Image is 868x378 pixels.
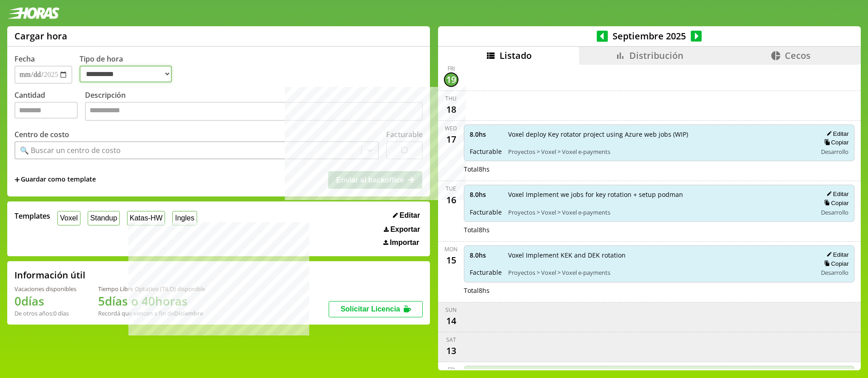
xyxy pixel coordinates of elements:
div: Sat [446,336,456,344]
span: + [14,175,20,185]
div: 15 [444,253,458,268]
span: Solicitar Licencia [340,305,400,313]
b: Diciembre [174,309,203,317]
button: Editar [824,190,849,198]
span: Proyectos > Voxel > Voxel e-payments [508,148,811,156]
div: Wed [445,124,457,132]
div: De otros años: 0 días [14,309,76,317]
span: 8.0 hs [470,130,502,139]
span: Proyectos > Voxel > Voxel e-payments [508,268,811,277]
button: Ingles [172,211,197,225]
div: 13 [444,344,458,358]
button: Standup [88,211,120,225]
div: 18 [444,102,458,117]
label: Descripción [85,90,423,123]
span: Desarrollo [821,208,849,216]
img: logotipo [7,7,60,19]
div: Thu [445,95,457,102]
span: Facturable [470,147,502,156]
h2: Información útil [14,269,85,281]
select: Tipo de hora [80,66,172,82]
button: Solicitar Licencia [329,301,423,317]
textarea: Descripción [85,102,423,121]
span: Voxel Implement we jobs for key rotation + setup podman [508,190,811,199]
span: Proyectos > Voxel > Voxel e-payments [508,208,811,216]
input: Cantidad [14,102,78,119]
div: Recordá que vencen a fin de [98,309,205,317]
div: 16 [444,192,458,207]
span: 8.0 hs [470,251,502,259]
h1: 0 días [14,293,76,309]
div: Fri [448,65,455,72]
div: 19 [444,72,458,87]
div: Total 8 hs [464,225,855,234]
span: Exportar [390,225,420,234]
div: Fri [448,366,455,373]
h1: Cargar hora [14,30,67,42]
div: Tiempo Libre Optativo (TiLO) disponible [98,285,205,293]
div: 17 [444,132,458,147]
button: Editar [824,130,849,138]
div: Mon [444,245,458,253]
button: Editar [824,251,849,258]
span: Facturable [470,268,502,277]
button: Voxel [57,211,80,225]
div: Vacaciones disponibles [14,285,76,293]
span: 8.0 hs [470,190,502,199]
span: Editar [400,211,420,220]
div: 🔍 Buscar un centro de costo [20,145,121,155]
span: Distribución [629,49,684,62]
button: Copiar [821,260,849,268]
button: Editar [390,211,423,220]
div: Total 8 hs [464,286,855,295]
span: Desarrollo [821,268,849,277]
h1: 5 días o 40 horas [98,293,205,309]
label: Fecha [14,54,35,64]
label: Centro de costo [14,129,69,139]
button: Copiar [821,139,849,146]
div: 14 [444,314,458,328]
span: Desarrollo [821,148,849,156]
button: Katas-HW [127,211,165,225]
span: Importar [390,239,419,247]
label: Facturable [386,129,423,139]
button: Exportar [381,225,423,234]
div: Sun [445,306,457,314]
span: Facturable [470,208,502,216]
span: Cecos [785,49,811,62]
span: Listado [500,49,532,62]
div: Tue [446,185,456,192]
span: Voxel Implement KEK and DEK rotation [508,251,811,259]
div: scrollable content [438,65,861,369]
label: Cantidad [14,90,85,123]
div: Total 8 hs [464,165,855,173]
span: Templates [14,211,50,221]
button: Copiar [821,199,849,207]
span: Septiembre 2025 [608,30,691,42]
span: Voxel deploy Key rotator project using Azure web jobs (WIP) [508,130,811,139]
span: +Guardar como template [14,175,96,185]
label: Tipo de hora [80,54,179,84]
